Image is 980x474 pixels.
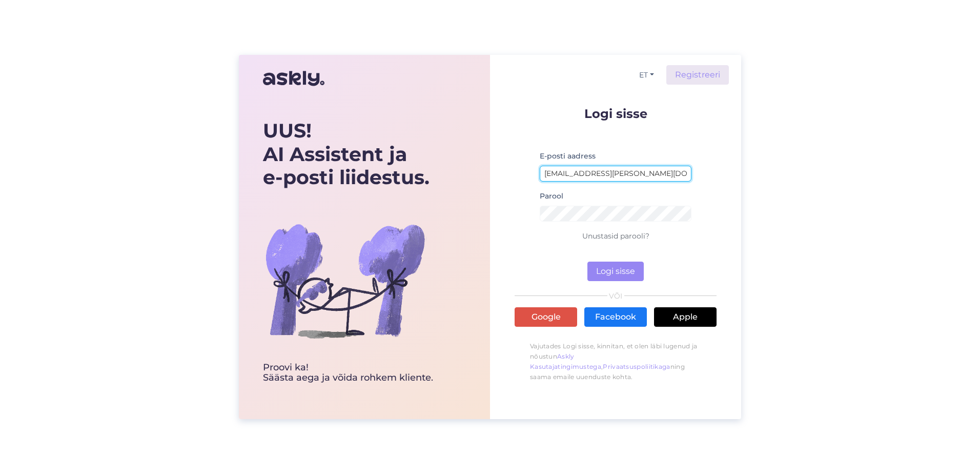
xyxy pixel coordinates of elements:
a: Apple [654,307,717,327]
img: Askly [263,66,324,91]
a: Privaatsuspoliitikaga [603,363,670,370]
label: E-posti aadress [540,151,596,162]
button: Logi sisse [587,262,644,281]
a: Unustasid parooli? [582,231,649,241]
a: Registreeri [666,65,729,85]
img: bg-askly [263,199,427,363]
input: Sisesta e-posti aadress [540,166,691,182]
div: UUS! AI Assistent ja e-posti liidestus. [263,119,433,189]
span: VÕI [607,292,624,300]
p: Vajutades Logi sisse, kinnitan, et olen läbi lugenud ja nõustun , ning saama emaile uuenduste kohta. [515,336,717,387]
a: Facebook [584,307,647,327]
div: Proovi ka! Säästa aega ja võida rohkem kliente. [263,363,433,383]
a: Askly Kasutajatingimustega [530,352,601,370]
p: Logi sisse [515,107,717,120]
a: Google [515,307,577,327]
label: Parool [540,191,563,202]
button: ET [635,68,658,83]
